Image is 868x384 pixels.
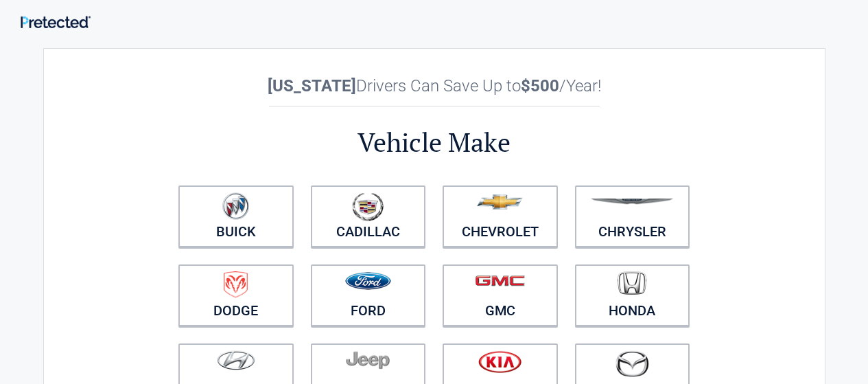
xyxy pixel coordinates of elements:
[178,264,294,326] a: Dodge
[268,76,356,95] b: [US_STATE]
[178,185,294,247] a: Buick
[615,350,649,377] img: mazda
[443,185,558,247] a: Chevrolet
[222,192,249,220] img: buick
[590,199,674,205] img: chrysler
[575,185,690,247] a: Chrysler
[443,264,558,326] a: GMC
[521,76,559,95] b: $500
[217,350,255,370] img: hyundai
[170,125,699,160] h2: Vehicle Make
[478,350,521,373] img: kia
[224,271,248,298] img: dodge
[618,271,646,295] img: honda
[311,185,426,247] a: Cadillac
[575,264,690,326] a: Honda
[475,275,525,286] img: gmc
[345,272,391,290] img: ford
[477,194,523,210] img: chevrolet
[346,350,390,370] img: jeep
[170,76,699,95] h2: Drivers Can Save Up to /Year
[311,264,426,326] a: Ford
[21,16,91,28] img: Main Logo
[352,192,384,221] img: cadillac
